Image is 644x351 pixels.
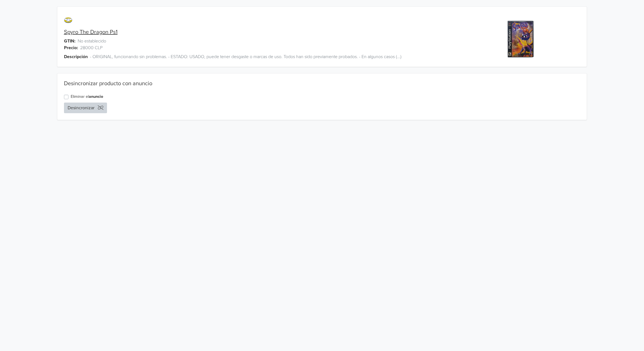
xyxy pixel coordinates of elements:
div: Desincronizar producto con anuncio [64,80,580,87]
label: Eliminar el [71,94,103,100]
span: No establecido [78,38,106,44]
span: 28000 CLP [80,44,103,51]
button: Desincronizar [64,103,107,113]
a: anuncio [89,94,103,99]
span: Descripción [64,53,88,60]
span: Precio: [64,44,78,51]
img: product_image [500,18,542,60]
span: - ORIGINAL, funcionando sin problemas. - ESTADO: USADO, puede tener desgaste o marcas de uso. Tod... [90,53,401,60]
a: Spyro The Dragon Ps1 [64,29,118,35]
span: GTIN: [64,38,75,44]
